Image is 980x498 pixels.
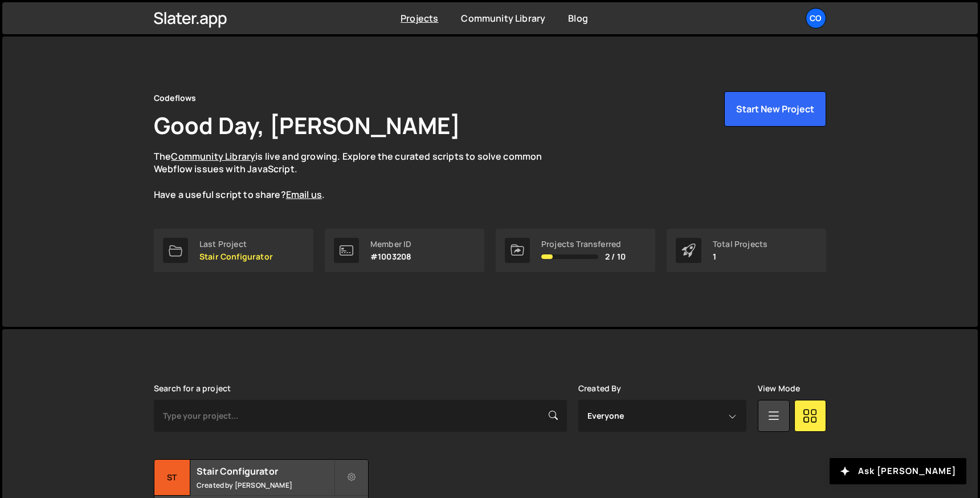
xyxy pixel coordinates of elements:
label: View Mode [758,384,800,393]
div: Total Projects [713,240,767,249]
div: Member ID [370,240,411,249]
h2: Stair Configurator [197,465,334,477]
button: Ask [PERSON_NAME] [830,458,966,484]
a: Blog [568,12,588,25]
label: Search for a project [154,384,231,393]
div: St [154,460,190,496]
div: Last Project [199,240,273,249]
a: Community Library [171,150,255,163]
div: Codeflows [154,91,196,105]
p: Stair Configurator [199,252,273,261]
h1: Good Day, [PERSON_NAME] [154,110,460,141]
input: Type your project... [154,400,567,432]
small: Created by [PERSON_NAME] [197,480,334,490]
a: Co [806,8,826,29]
button: Start New Project [724,91,826,127]
label: Created By [578,384,622,393]
a: Community Library [461,12,545,25]
a: Email us [286,188,322,201]
p: The is live and growing. Explore the curated scripts to solve common Webflow issues with JavaScri... [154,150,564,201]
a: Projects [401,12,438,25]
div: Projects Transferred [541,240,626,249]
p: 1 [713,252,767,261]
p: #1003208 [370,252,411,261]
a: Last Project Stair Configurator [154,229,313,272]
span: 2 / 10 [605,252,626,261]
